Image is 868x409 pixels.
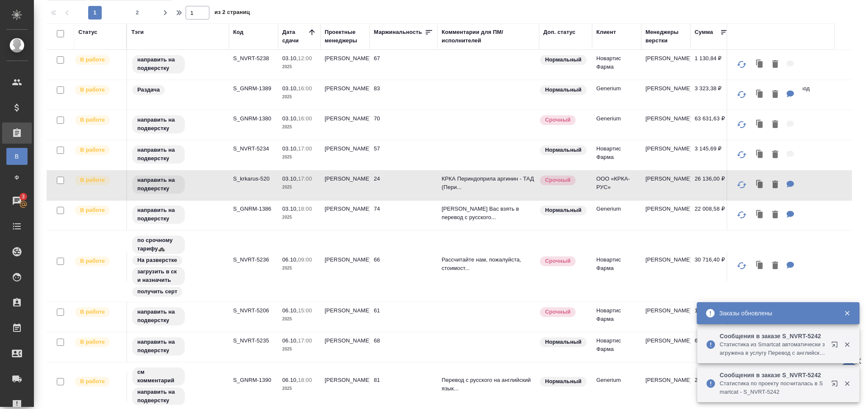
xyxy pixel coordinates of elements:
button: Закрыть [838,341,856,348]
div: Выставляется автоматически, если на указанный объем услуг необходимо больше времени в стандартном... [539,256,588,267]
p: В работе [80,377,105,386]
div: Выставляет ПМ после принятия заказа от КМа [74,175,122,186]
div: Дата сдачи [282,28,308,45]
p: направить на подверстку [137,308,180,325]
p: 03.10, [282,145,298,152]
p: 03.10, [282,85,298,92]
div: Выставляет ПМ после принятия заказа от КМа [74,54,122,66]
button: Открыть в новой вкладке [826,375,846,395]
p: 2025 [282,123,316,131]
div: см комментарий, направить на подверстку [131,367,225,406]
button: Закрыть [838,380,856,387]
p: 17:00 [298,145,312,152]
div: Комментарии для ПМ/исполнителей [442,28,535,45]
button: Обновить [732,205,752,225]
div: Статус по умолчанию для стандартных заказов [539,84,588,96]
td: [PERSON_NAME] [320,200,370,230]
a: 3 [2,190,32,211]
p: направить на подверстку [137,338,180,355]
td: [PERSON_NAME] [320,110,370,140]
td: 83 [370,80,437,110]
p: 2025 [282,183,316,192]
td: [PERSON_NAME] [320,80,370,110]
p: Срочный [545,116,570,124]
div: Выставляет ПМ после принятия заказа от КМа [74,376,122,387]
button: Обновить [732,54,752,75]
p: [PERSON_NAME] [645,306,686,315]
p: [PERSON_NAME] [645,337,686,345]
button: Клонировать [752,257,768,275]
button: Удалить [768,146,782,164]
p: Срочный [545,308,570,316]
p: 06.10, [282,256,298,263]
p: 16:00 [298,85,312,92]
p: [PERSON_NAME] [645,145,686,153]
p: 2025 [282,384,316,393]
div: Выставляет ПМ после принятия заказа от КМа [74,337,122,348]
div: Статус [78,28,97,36]
p: направить на подверстку [137,146,180,163]
p: Новартис Фарма [596,54,637,71]
div: направить на подверстку [131,337,225,356]
p: 03.10, [282,115,298,122]
p: направить на подверстку [137,206,180,223]
p: 03.10, [282,206,298,212]
button: Удалить [768,176,782,194]
p: Сообщения в заказе S_NVRT-5242 [720,371,826,379]
span: из 2 страниц [214,7,250,19]
div: Статус по умолчанию для стандартных заказов [539,337,588,348]
p: S_NVRT-5206 [233,306,274,315]
p: В работе [80,308,105,316]
div: Сумма [695,28,713,36]
p: 06.10, [282,337,298,344]
p: Перевод с русского на английский язык... [442,376,535,393]
p: Рассчитайте нам, пожалуйста, стоимост... [442,256,535,273]
button: Удалить [768,206,782,224]
p: В работе [80,206,105,214]
td: 1 130,84 ₽ [690,50,733,80]
p: 12:00 [298,55,312,61]
p: 2025 [282,264,316,273]
button: Удалить [768,86,782,103]
div: Доп. статус [543,28,576,36]
button: Обновить [732,175,752,195]
p: направить на подверстку [137,116,180,133]
div: Выставляет ПМ после принятия заказа от КМа [74,205,122,216]
td: 2 988,67 ₽ [690,372,733,401]
td: [PERSON_NAME] [320,251,370,281]
p: Новартис Фарма [596,145,637,161]
p: Срочный [545,176,570,184]
div: Выставляет ПМ после принятия заказа от КМа [74,114,122,126]
button: Для КМ: Тирзепатид - 32S в перевод [782,86,798,103]
td: 63 631,63 ₽ [690,110,733,140]
td: 30 716,40 ₽ [690,251,733,281]
div: Клиент [596,28,616,36]
p: [PERSON_NAME] [645,84,686,93]
div: Статус по умолчанию для стандартных заказов [539,145,588,156]
p: Нормальный [545,338,581,346]
p: ООО «КРКА-РУС» [596,175,637,192]
p: 06.10, [282,377,298,383]
p: 17:00 [298,175,312,182]
p: [PERSON_NAME] [645,205,686,213]
p: Cтатистика по проекту посчиталась в Smartcat - S_NVRT-5242 [720,379,826,396]
div: Выставляет ПМ после принятия заказа от КМа [74,256,122,267]
p: S_GNRM-1390 [233,376,274,384]
td: [PERSON_NAME] [320,302,370,332]
td: 81 [370,372,437,401]
span: 2 [131,8,144,17]
p: направить на подверстку [137,56,180,72]
div: Выставляет ПМ после принятия заказа от КМа [74,84,122,96]
button: Для ПМ: Просим Вас взять в перевод с русского на английский язык документ во вложении. Срок: до к... [782,206,798,224]
p: Статистика из Smartcat автоматически загружена в услугу Перевод с английского на русский. [720,340,826,357]
p: 2025 [282,63,316,71]
p: 2025 [282,213,316,222]
p: Нормальный [545,206,581,214]
p: Сообщения в заказе S_NVRT-5242 [720,332,826,340]
button: Обновить [732,256,752,276]
p: 18:00 [298,206,312,212]
div: Статус по умолчанию для стандартных заказов [539,376,588,387]
p: [PERSON_NAME] Вас взять в перевод с русского... [442,205,535,222]
button: Обновить [732,114,752,135]
div: Выставляется автоматически, если на указанный объем услуг необходимо больше времени в стандартном... [539,175,588,186]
